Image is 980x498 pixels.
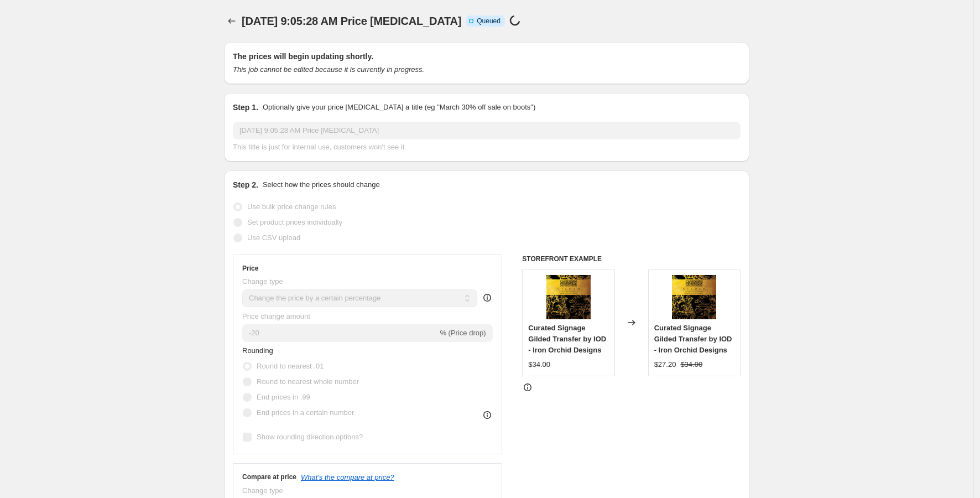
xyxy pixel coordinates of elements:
[242,324,437,342] input: -15
[257,433,363,441] span: Show rounding direction options?
[482,292,493,303] div: help
[242,15,461,27] span: [DATE] 9:05:28 AM Price [MEDICAL_DATA]
[242,312,310,320] span: Price change amount
[680,359,702,370] strike: $34.00
[233,65,424,74] i: This job cannot be edited because it is currently in progress.
[477,17,501,25] span: Queued
[301,473,394,481] button: What's the compare at price?
[263,102,535,113] p: Optionally give your price [MEDICAL_DATA] a title (eg "March 30% off sale on boots")
[233,143,404,151] span: This title is just for internal use, customers won't see it
[233,122,741,139] input: 30% off holiday sale
[224,13,239,29] button: Price change jobs
[242,346,273,355] span: Rounding
[247,234,300,242] span: Use CSV upload
[247,203,336,211] span: Use bulk price change rules
[233,102,258,113] h2: Step 1.
[440,329,486,337] span: % (Price drop)
[233,51,741,62] h2: The prices will begin updating shortly.
[546,275,591,319] img: curated-signage-gilded-transfer-by-iod-iron-orchid-designs-by-i_o_d_-painted-heirloom-1_80x.jpg
[654,324,732,354] span: Curated Signage Gilded Transfer by IOD - Iron Orchid Designs
[522,255,741,263] h6: STOREFRONT EXAMPLE
[672,275,716,319] img: curated-signage-gilded-transfer-by-iod-iron-orchid-designs-by-i_o_d_-painted-heirloom-1_80x.jpg
[242,473,296,481] h3: Compare at price
[528,359,550,370] div: $34.00
[247,218,342,226] span: Set product prices individually
[263,179,380,190] p: Select how the prices should change
[257,393,310,401] span: End prices in .99
[257,377,359,386] span: Round to nearest whole number
[242,277,283,286] span: Change type
[242,486,283,495] span: Change type
[257,362,324,370] span: Round to nearest .01
[654,359,676,370] div: $27.20
[233,179,258,190] h2: Step 2.
[528,324,606,354] span: Curated Signage Gilded Transfer by IOD - Iron Orchid Designs
[257,408,354,417] span: End prices in a certain number
[242,264,258,273] h3: Price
